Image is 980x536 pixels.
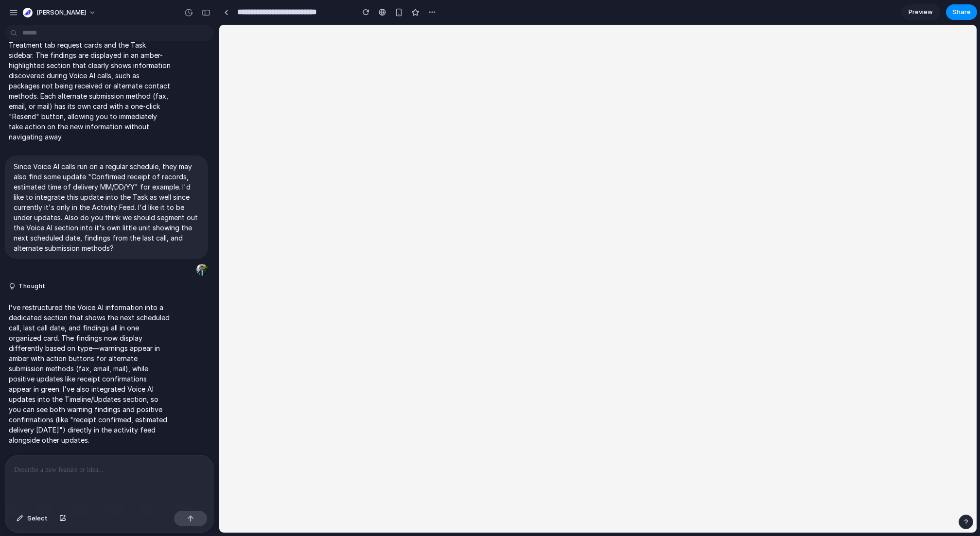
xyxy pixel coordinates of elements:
span: Share [952,7,971,17]
button: Select [12,511,52,526]
span: Preview [909,7,933,17]
span: [PERSON_NAME] [36,8,86,17]
p: I've restructured the Voice AI information into a dedicated section that shows the next scheduled... [9,302,171,445]
a: Preview [901,4,940,20]
p: Since Voice AI calls run on a regular schedule, they may also find some update "Confirmed receipt... [14,161,199,253]
span: Select [27,514,48,523]
button: [PERSON_NAME] [19,5,101,20]
p: I've added Voice AI call findings to both the Treatment tab request cards and the Task sidebar. T... [9,30,171,142]
button: Share [946,4,977,20]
